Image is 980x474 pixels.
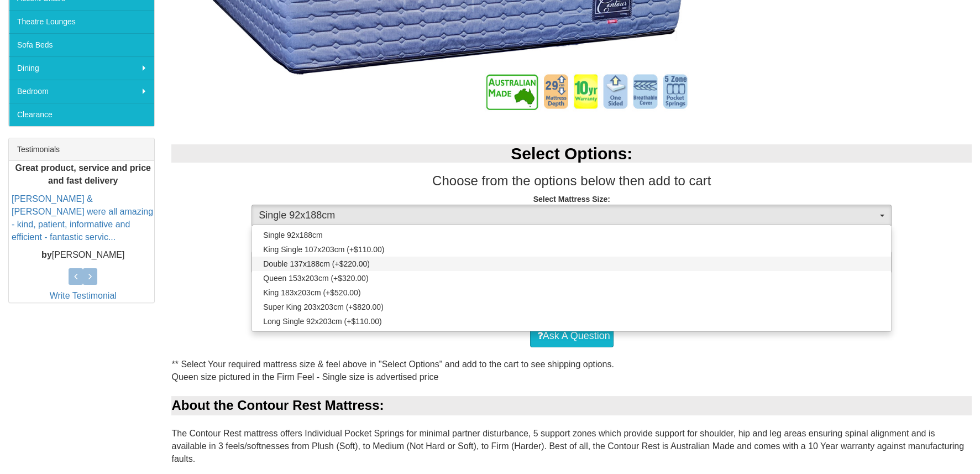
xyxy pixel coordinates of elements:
[171,396,972,415] div: About the Contour Rest Mattress:
[50,291,117,300] a: Write Testimonial
[533,195,610,204] strong: Select Mattress Size:
[12,249,154,262] p: [PERSON_NAME]
[530,325,614,347] a: Ask A Question
[259,209,877,223] span: Single 92x188cm
[9,103,154,126] a: Clearance
[15,163,151,185] b: Great product, service and price and fast delivery
[9,80,154,103] a: Bedroom
[251,205,892,227] button: Single 92x188cm
[41,250,52,259] b: by
[263,301,384,312] span: Super King 203x203cm (+$820.00)
[9,56,154,80] a: Dining
[9,138,154,161] div: Testimonials
[12,194,153,242] a: [PERSON_NAME] & [PERSON_NAME] were all amazing - kind, patient, informative and efficient - fanta...
[511,144,632,163] b: Select Options:
[9,33,154,56] a: Sofa Beds
[263,230,322,241] span: Single 92x188cm
[171,174,972,188] h3: Choose from the options below then add to cart
[263,316,381,327] span: Long Single 92x203cm (+$110.00)
[263,273,368,284] span: Queen 153x203cm (+$320.00)
[263,287,360,298] span: King 183x203cm (+$520.00)
[263,258,370,269] span: Double 137x188cm (+$220.00)
[9,10,154,33] a: Theatre Lounges
[263,244,384,255] span: King Single 107x203cm (+$110.00)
